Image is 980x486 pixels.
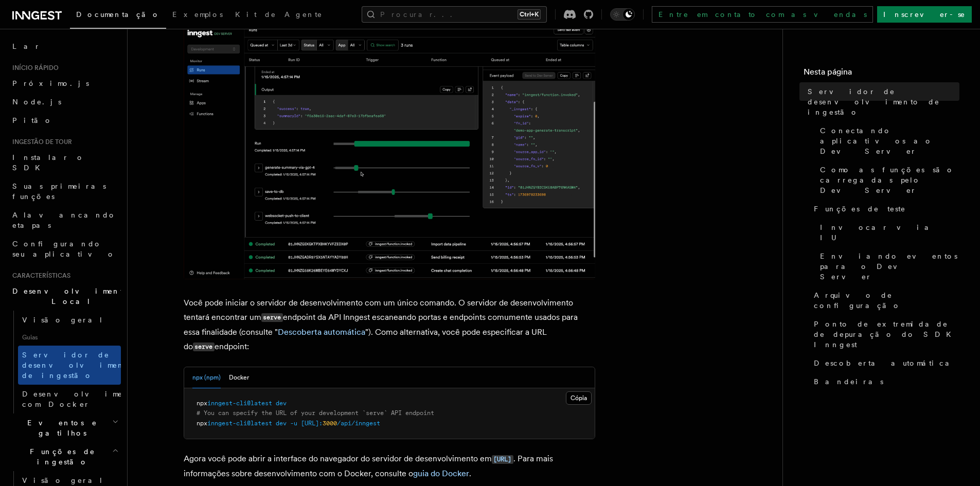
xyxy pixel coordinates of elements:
span: dev [276,400,287,407]
font: Funções de teste [814,205,906,213]
button: Funções de ingestão [8,442,121,471]
a: Documentação [70,3,166,29]
code: serve [193,343,215,351]
button: Alternar modo escuro [610,8,635,21]
span: -u [290,420,297,427]
div: Desenvolvimento Local [8,311,121,413]
font: Node.js [12,98,61,106]
font: Próximo.js [12,79,89,87]
a: Configurando seu aplicativo [8,235,121,263]
a: Inscrever-se [877,6,972,23]
font: "). Como alternativa, você pode especificar a URL do [184,327,547,351]
font: Visão geral [22,316,103,324]
a: Próximo.js [8,74,121,93]
button: Procurar...Ctrl+K [362,6,547,23]
button: Desenvolvimento Local [8,282,121,311]
font: Docker [229,374,249,381]
a: Ponto de extremidade de depuração do SDK Inngest [810,315,959,354]
a: Kit de Agente [229,3,329,28]
a: Como as funções são carregadas pelo Dev Server [816,160,959,200]
a: Pitão [8,111,121,130]
a: Funções de teste [810,200,959,218]
a: Invocar via IU [816,218,959,247]
font: Inscrever-se [883,10,966,19]
span: [URL]: [301,420,323,427]
span: /api/inngest [337,420,380,427]
font: Servidor de desenvolvimento de ingestão [22,351,135,380]
a: Descoberta automática [278,327,365,337]
font: Desenvolvimento com Docker [22,390,140,408]
font: Lar [12,42,41,50]
a: Servidor de desenvolvimento de ingestão [804,82,959,121]
font: Início rápido [12,64,59,71]
span: # You can specify the URL of your development `serve` API endpoint [197,409,434,417]
a: [URL] [492,454,513,463]
font: Funções de ingestão [30,447,95,466]
a: Entre em contato com as vendas [652,6,874,23]
font: endpoint: [215,341,249,351]
font: Você pode iniciar o servidor de desenvolvimento com um único comando. O servidor de desenvolvimen... [184,298,573,322]
a: Exemplos [166,3,229,28]
a: Desenvolvimento com Docker [18,385,121,413]
a: Arquivo de configuração [810,286,959,315]
font: Entre em contato com as vendas [658,10,867,19]
font: Documentação [76,10,160,19]
code: [URL] [492,455,513,464]
span: npx [197,420,207,427]
font: Arquivo de configuração [814,291,901,310]
code: serve [261,313,283,322]
a: Servidor de desenvolvimento de ingestão [18,346,121,385]
a: Bandeiras [810,372,959,391]
font: . [469,469,471,478]
font: Ingestão de tour [12,138,72,146]
font: Instalar o SDK [12,153,84,172]
font: Configurando seu aplicativo [12,240,115,258]
font: Bandeiras [814,377,883,386]
font: Pitão [12,116,52,124]
font: Exemplos [172,10,223,19]
font: Suas primeiras funções [12,182,106,201]
span: inngest-cli@latest [207,420,272,427]
a: Visão geral [18,311,121,329]
font: Nesta página [804,67,852,77]
a: guia do Docker [413,469,469,478]
font: Servidor de desenvolvimento de ingestão [808,87,940,116]
a: Enviando eventos para o Dev Server [816,247,959,286]
kbd: Ctrl+K [518,9,541,20]
font: Ponto de extremidade de depuração do SDK Inngest [814,320,957,349]
font: npx (npm) [192,374,221,381]
font: endpoint da API Inngest escaneando portas e endpoints comumente usados ​​para essa finalidade (co... [184,312,578,337]
span: inngest-cli@latest [207,400,272,407]
a: Alavancando etapas [8,206,121,235]
font: Invocar via IU [820,223,936,242]
font: Como as funções são carregadas pelo Dev Server [820,166,954,194]
font: Guias [22,334,38,341]
font: Conectando aplicativos ao Dev Server [820,127,933,155]
span: npx [197,400,207,407]
a: Instalar o SDK [8,148,121,177]
font: Alavancando etapas [12,211,116,229]
button: Eventos e gatilhos [8,413,121,442]
font: Características [12,272,70,279]
span: 3000 [323,420,337,427]
font: Enviando eventos para o Dev Server [820,252,957,281]
a: Lar [8,37,121,56]
font: Kit de Agente [235,10,323,19]
a: Conectando aplicativos ao Dev Server [816,121,959,160]
button: Cópia [566,391,592,405]
font: Descoberta automática [814,359,957,367]
font: Desenvolvimento Local [12,287,130,305]
a: Descoberta automática [810,354,959,372]
a: Suas primeiras funções [8,177,121,206]
a: Node.js [8,93,121,111]
span: dev [276,420,287,427]
font: Visão geral [22,476,103,484]
font: Procurar... [380,10,458,19]
font: Eventos e gatilhos [27,419,97,437]
font: Agora você pode abrir a interface do navegador do servidor de desenvolvimento em [184,454,492,463]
